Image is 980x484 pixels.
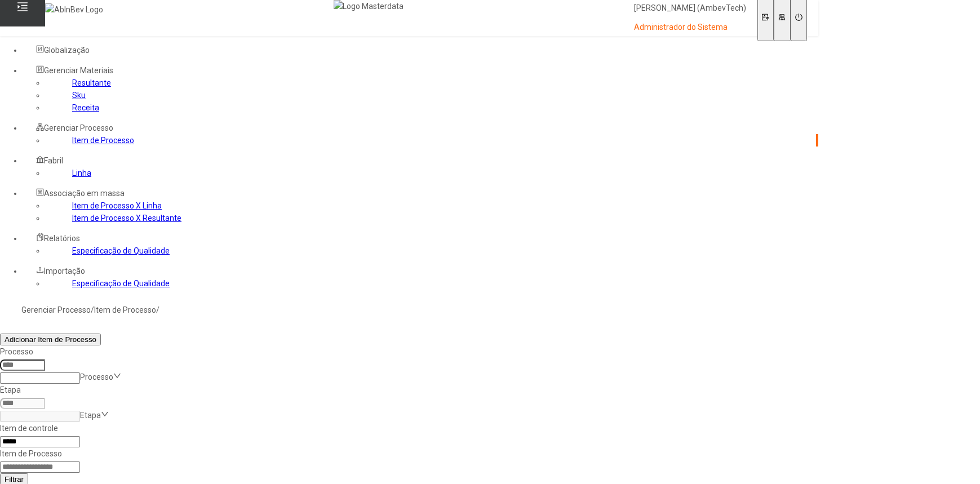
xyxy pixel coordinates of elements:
span: Adicionar Item de Processo [5,335,96,344]
a: Especificação de Qualidade [72,246,170,255]
a: Gerenciar Processo [21,305,91,314]
a: Item de Processo X Linha [72,201,162,210]
span: Fabril [44,156,63,165]
nz-breadcrumb-separator: / [91,305,94,314]
a: Item de Processo [72,136,134,145]
a: Linha [72,168,91,177]
a: Especificação de Qualidade [72,279,170,288]
img: AbInBev Logo [45,3,103,16]
nz-breadcrumb-separator: / [156,305,159,314]
a: Item de Processo X Resultante [72,214,181,223]
p: Administrador do Sistema [634,22,746,33]
a: Sku [72,91,86,100]
a: Receita [72,103,99,112]
nz-select-placeholder: Processo [80,372,113,381]
span: Globalização [44,46,90,55]
p: [PERSON_NAME] (AmbevTech) [634,3,746,14]
a: Item de Processo [94,305,156,314]
span: Filtrar [5,475,24,483]
span: Importação [44,267,85,276]
a: Resultante [72,78,111,87]
span: Gerenciar Processo [44,123,113,132]
span: Gerenciar Materiais [44,66,113,75]
span: Relatórios [44,234,80,243]
span: Associação em massa [44,189,125,198]
nz-select-placeholder: Etapa [80,411,101,420]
